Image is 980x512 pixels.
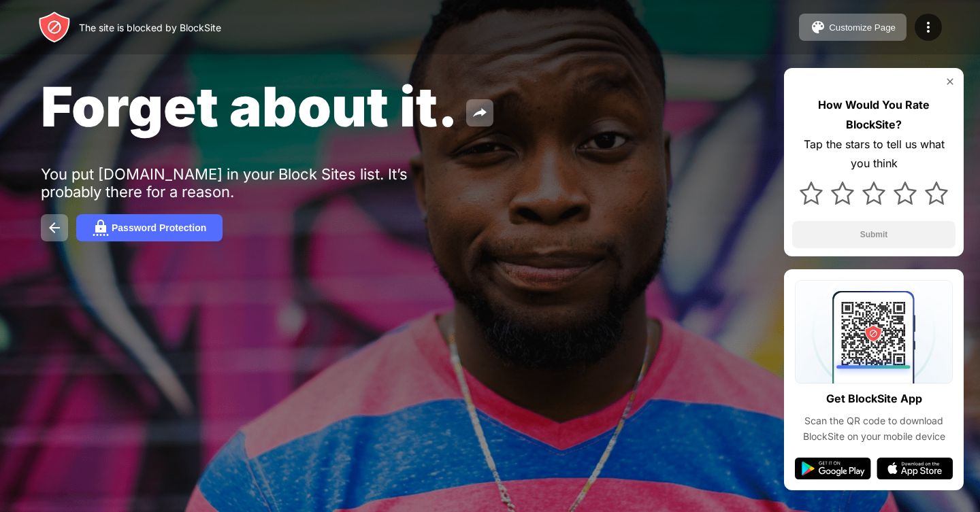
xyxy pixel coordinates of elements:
img: app-store.svg [877,458,953,479]
img: qrcode.svg [795,280,953,383]
img: google-play.svg [795,458,871,479]
div: Password Protection [112,222,206,233]
div: Scan the QR code to download BlockSite on your mobile device [795,413,953,444]
img: back.svg [46,220,63,236]
div: How Would You Rate BlockSite? [792,95,955,135]
div: Tap the stars to tell us what you think [792,135,955,174]
button: Submit [792,221,955,248]
img: header-logo.svg [38,11,71,44]
div: Get BlockSite App [826,389,922,409]
div: Customize Page [829,22,896,33]
img: star.svg [894,182,917,205]
img: star.svg [862,182,885,205]
img: star.svg [925,182,948,205]
img: star.svg [800,182,823,205]
img: share.svg [472,105,488,121]
img: password.svg [93,220,109,236]
img: menu-icon.svg [920,19,936,35]
div: You put [DOMAIN_NAME] in your Block Sites list. It’s probably there for a reason. [41,165,461,201]
div: The site is blocked by BlockSite [79,22,221,33]
img: rate-us-close.svg [945,76,955,87]
img: star.svg [831,182,854,205]
span: Forget about it. [41,73,458,139]
button: Password Protection [76,214,223,241]
button: Customize Page [799,14,906,41]
iframe: Banner [41,341,363,496]
img: pallet.svg [810,19,826,35]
